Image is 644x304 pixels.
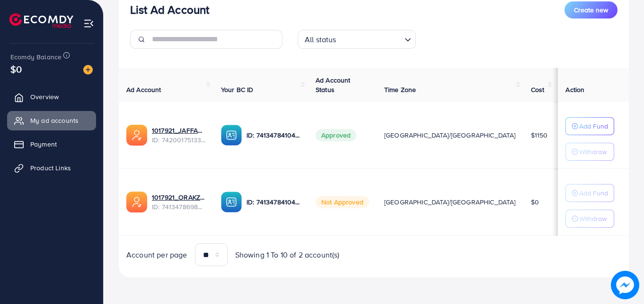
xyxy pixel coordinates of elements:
span: ID: 7413478698382360577 [152,202,206,212]
span: Ad Account [126,85,161,94]
p: Add Fund [579,120,608,132]
span: [GEOGRAPHIC_DATA]/[GEOGRAPHIC_DATA] [384,130,516,140]
span: Your BC ID [221,85,254,94]
a: 1017921_JAFFAR NEW_1727607470502 [152,126,206,135]
p: ID: 7413478410405822465 [247,129,300,141]
img: image [83,65,93,74]
div: <span class='underline'>1017921_ORAKZAI_1726085024933</span></br>7413478698382360577 [152,193,206,212]
a: Product Links [7,158,96,177]
span: Time Zone [384,85,416,94]
span: Not Approved [316,196,369,208]
button: Add Fund [565,117,614,135]
input: Search for option [339,31,401,46]
p: Withdraw [579,146,607,157]
span: $0 [10,62,22,76]
img: ic-ba-acc.ded83a64.svg [221,192,242,212]
span: Ad Account Status [316,75,351,94]
span: Create new [574,5,608,15]
a: Payment [7,135,96,154]
span: Account per page [126,249,187,260]
div: Search for option [298,30,416,49]
p: Add Fund [579,187,608,199]
span: Overview [30,92,59,101]
span: Action [565,85,584,94]
span: ID: 7420017513393700880 [152,135,206,145]
span: Cost [531,85,545,94]
a: 1017921_ORAKZAI_1726085024933 [152,193,206,202]
button: Withdraw [565,143,614,161]
a: Overview [7,87,96,106]
span: $0 [531,197,539,207]
button: Add Fund [565,184,614,202]
span: Payment [30,139,57,149]
span: Showing 1 To 10 of 2 account(s) [235,249,340,260]
span: Approved [316,129,356,141]
img: menu [83,18,94,29]
img: ic-ba-acc.ded83a64.svg [221,125,242,146]
p: ID: 7413478410405822465 [247,196,300,208]
span: $1150 [531,130,548,140]
p: Withdraw [579,213,607,224]
span: My ad accounts [30,116,79,125]
button: Create new [565,1,618,18]
span: [GEOGRAPHIC_DATA]/[GEOGRAPHIC_DATA] [384,197,516,207]
h3: List Ad Account [130,3,209,17]
img: ic-ads-acc.e4c84228.svg [126,192,147,212]
a: My ad accounts [7,111,96,130]
button: Withdraw [565,210,614,228]
span: Ecomdy Balance [10,52,62,62]
span: Product Links [30,163,71,173]
img: logo [9,13,73,28]
img: image [611,271,639,299]
div: <span class='underline'>1017921_JAFFAR NEW_1727607470502</span></br>7420017513393700880 [152,126,206,145]
img: ic-ads-acc.e4c84228.svg [126,125,147,146]
span: All status [303,33,338,46]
